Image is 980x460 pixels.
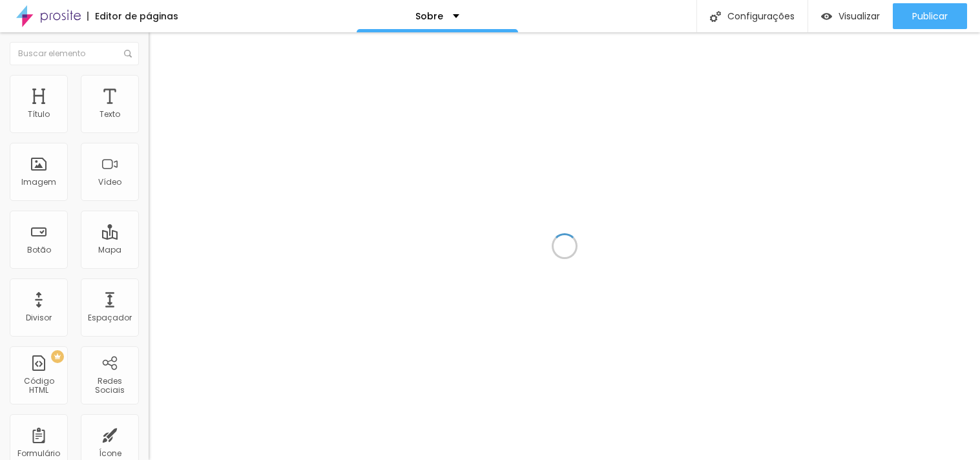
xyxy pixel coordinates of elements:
[710,11,721,22] img: Icone
[26,313,52,322] div: Divisor
[98,178,121,187] div: Vídeo
[808,3,893,29] button: Visualizar
[821,11,832,22] img: view-1.svg
[17,449,60,458] div: Formulário
[21,178,56,187] div: Imagem
[99,449,121,458] div: Ícone
[99,110,120,119] div: Texto
[893,3,967,29] button: Publicar
[88,313,132,322] div: Espaçador
[124,50,132,57] img: Icone
[10,42,139,65] input: Buscar elemento
[839,11,880,21] span: Visualizar
[28,110,50,119] div: Título
[912,11,948,21] span: Publicar
[13,377,64,395] div: Código HTML
[415,12,443,21] p: Sobre
[98,246,121,255] div: Mapa
[27,246,51,255] div: Botão
[87,12,178,21] div: Editor de páginas
[84,377,135,395] div: Redes Sociais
